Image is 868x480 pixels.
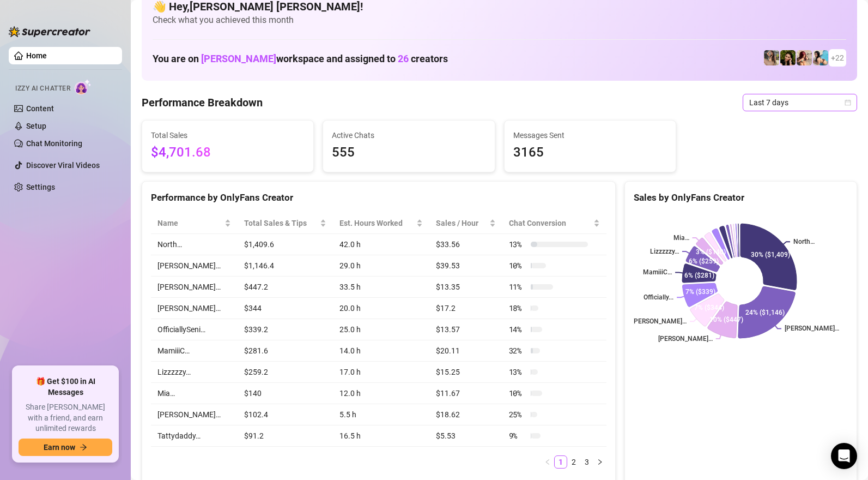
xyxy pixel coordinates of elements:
img: AI Chatter [75,79,92,95]
button: Earn nowarrow-right [19,439,112,456]
th: Total Sales & Tips [238,213,333,234]
text: [PERSON_NAME]… [785,325,839,333]
td: $102.4 [238,404,333,425]
img: North (@northnattfree) [797,50,812,65]
text: North… [793,238,815,245]
img: playfuldimples (@playfuldimples) [780,50,796,65]
td: [PERSON_NAME]… [151,255,238,277]
span: 🎁 Get $100 in AI Messages [19,376,112,398]
td: $344 [238,298,333,319]
span: Izzy AI Chatter [15,83,70,94]
a: Settings [26,183,55,191]
span: Name [157,217,222,229]
a: Home [26,51,47,60]
td: 5.5 h [333,404,429,425]
td: [PERSON_NAME]… [151,404,238,425]
h4: Performance Breakdown [142,95,263,110]
li: Previous Page [541,455,554,469]
td: 29.0 h [333,255,429,277]
span: Earn now [44,443,75,452]
img: logo-BBDzfeDw.svg [9,26,90,37]
td: Lizzzzzy… [151,362,238,383]
span: 13 % [509,366,526,378]
td: $20.11 [429,340,502,362]
th: Sales / Hour [429,213,502,234]
td: [PERSON_NAME]… [151,298,238,319]
th: Name [151,213,238,234]
img: North (@northnattvip) [813,50,828,65]
td: $17.2 [429,298,502,319]
td: $339.2 [238,319,333,340]
td: $13.35 [429,277,502,298]
span: Active Chats [332,129,485,141]
td: 42.0 h [333,234,429,255]
span: 10 % [509,260,526,272]
td: $281.6 [238,340,333,362]
td: $91.2 [238,425,333,447]
a: 2 [568,456,580,468]
div: Est. Hours Worked [339,217,414,229]
a: Chat Monitoring [26,139,82,148]
a: Discover Viral Videos [26,161,100,170]
td: 25.0 h [333,319,429,340]
td: $18.62 [429,404,502,425]
span: 10 % [509,387,526,399]
td: 20.0 h [333,298,429,319]
text: Mia… [673,234,689,242]
text: Officially... [644,293,673,301]
text: MamiiiC… [643,269,672,277]
td: $33.56 [429,234,502,255]
span: Total Sales [151,129,305,141]
li: 2 [567,455,580,469]
td: Tattydaddy… [151,425,238,447]
span: 18 % [509,302,526,314]
td: 16.5 h [333,425,429,447]
td: $1,409.6 [238,234,333,255]
td: 12.0 h [333,383,429,404]
h1: You are on workspace and assigned to creators [153,53,448,65]
td: $11.67 [429,383,502,404]
span: Last 7 days [749,94,851,111]
span: 14 % [509,323,526,335]
a: Content [26,104,54,113]
span: Chat Conversion [509,217,591,229]
span: Share [PERSON_NAME] with a friend, and earn unlimited rewards [19,402,112,434]
span: Messages Sent [513,129,667,141]
span: 26 [398,53,409,64]
span: calendar [845,99,851,106]
span: Check what you achieved this month [153,14,846,26]
div: Sales by OnlyFans Creator [634,190,848,205]
text: [PERSON_NAME]… [632,317,687,325]
td: $1,146.4 [238,255,333,277]
span: 32 % [509,345,526,357]
a: Setup [26,122,46,130]
a: 3 [581,456,593,468]
span: 25 % [509,409,526,421]
td: 17.0 h [333,362,429,383]
td: [PERSON_NAME]… [151,277,238,298]
button: left [541,455,554,469]
th: Chat Conversion [502,213,606,234]
text: Lizzzzzy… [650,248,679,255]
td: $13.57 [429,319,502,340]
span: [PERSON_NAME] [201,53,276,64]
span: 9 % [509,430,526,442]
td: Mia… [151,383,238,404]
li: 3 [580,455,593,469]
text: [PERSON_NAME]… [658,335,713,343]
span: 11 % [509,281,526,293]
span: Sales / Hour [436,217,487,229]
td: 14.0 h [333,340,429,362]
a: 1 [555,456,567,468]
div: Open Intercom Messenger [831,443,857,469]
td: $140 [238,383,333,404]
td: North… [151,234,238,255]
span: $4,701.68 [151,142,305,163]
span: Total Sales & Tips [244,217,318,229]
td: $259.2 [238,362,333,383]
span: 3165 [513,142,667,163]
button: right [593,455,606,469]
td: MamiiiC… [151,340,238,362]
td: 33.5 h [333,277,429,298]
li: 1 [554,455,567,469]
